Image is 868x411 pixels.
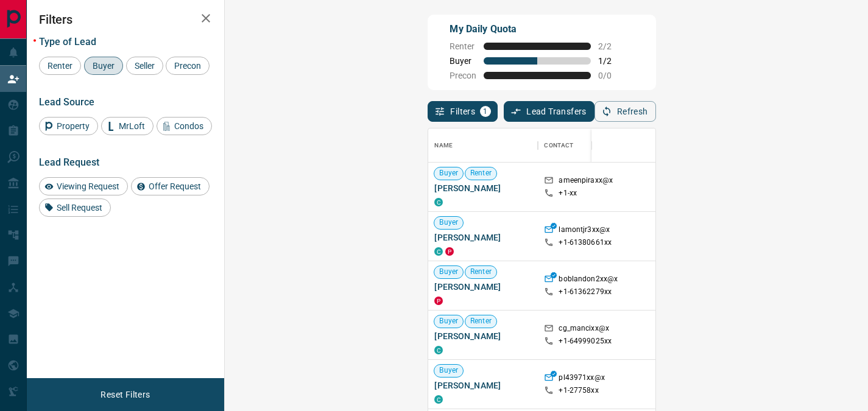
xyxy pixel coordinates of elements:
[39,36,96,47] span: Type of Lead
[434,128,453,163] div: Name
[434,281,532,293] span: [PERSON_NAME]
[544,128,573,163] div: Contact
[598,56,625,66] span: 1 / 2
[434,346,443,354] div: condos.ca
[559,188,577,198] p: +1- xx
[434,182,532,194] span: [PERSON_NAME]
[538,128,635,163] div: Contact
[445,247,454,256] div: property.ca
[434,247,443,256] div: condos.ca
[465,316,496,326] span: Renter
[131,177,210,195] div: Offer Request
[434,379,532,392] span: [PERSON_NAME]
[434,168,463,178] span: Buyer
[559,274,618,287] p: boblandon2xx@x
[559,385,598,396] p: +1- 27758xx
[434,267,463,277] span: Buyer
[504,101,595,122] button: Lead Transfers
[428,128,538,163] div: Name
[434,316,463,326] span: Buyer
[52,203,107,213] span: Sell Request
[115,121,149,131] span: MrLoft
[450,22,625,37] p: My Daily Quota
[170,121,208,131] span: Condos
[166,57,210,75] div: Precon
[126,57,163,75] div: Seller
[559,323,609,336] p: cg_mancixx@x
[595,101,656,122] button: Refresh
[598,71,625,80] span: 0 / 0
[39,12,212,27] h2: Filters
[465,267,496,277] span: Renter
[598,41,625,51] span: 2 / 2
[481,107,490,116] span: 1
[559,373,604,385] p: pl43971xx@x
[88,61,119,71] span: Buyer
[144,181,205,191] span: Offer Request
[559,237,612,248] p: +1- 61380661xx
[93,384,158,405] button: Reset Filters
[559,175,613,188] p: ameenpiraxx@x
[559,287,612,297] p: +1- 61362279xx
[130,61,159,71] span: Seller
[52,181,124,191] span: Viewing Request
[465,168,496,178] span: Renter
[428,101,498,122] button: Filters1
[559,225,610,237] p: lamontjr3xx@x
[434,395,443,404] div: condos.ca
[52,121,94,131] span: Property
[434,365,463,376] span: Buyer
[170,61,205,71] span: Precon
[434,217,463,228] span: Buyer
[39,96,94,108] span: Lead Source
[39,156,99,168] span: Lead Request
[39,198,111,217] div: Sell Request
[450,71,476,80] span: Precon
[39,177,128,195] div: Viewing Request
[84,57,123,75] div: Buyer
[434,198,443,206] div: condos.ca
[43,61,77,71] span: Renter
[101,117,153,135] div: MrLoft
[39,117,98,135] div: Property
[434,297,443,305] div: property.ca
[157,117,212,135] div: Condos
[39,57,81,75] div: Renter
[559,336,612,346] p: +1- 64999025xx
[450,41,476,51] span: Renter
[450,56,476,66] span: Buyer
[434,330,532,342] span: [PERSON_NAME]
[434,231,532,244] span: [PERSON_NAME]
